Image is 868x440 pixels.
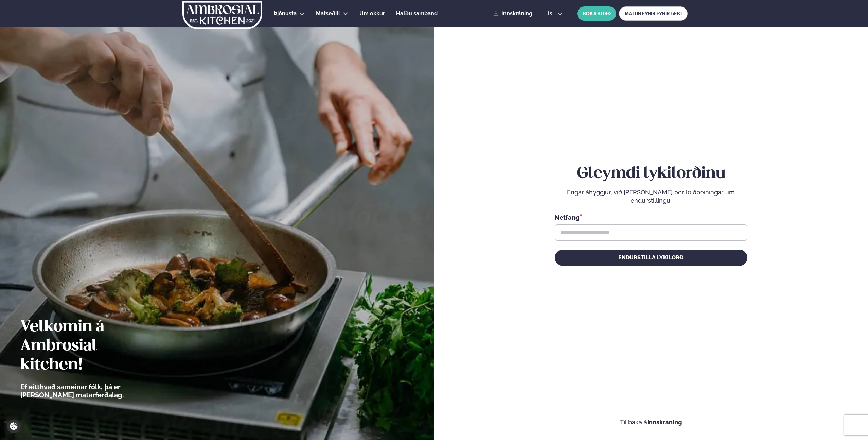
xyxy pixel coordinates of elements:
[274,10,297,17] span: Þjónusta
[182,1,263,29] img: logo
[20,383,161,399] p: Ef eitthvað sameinar fólk, þá er [PERSON_NAME] matarferðalag.
[316,10,340,17] span: Matseðill
[455,418,848,426] p: Til baka á
[647,419,682,426] a: Innskráning
[274,10,297,18] a: Þjónusta
[316,10,340,18] a: Matseðill
[20,318,161,375] h2: Velkomin á Ambrosial kitchen!
[619,6,688,21] a: MATUR FYRIR FYRIRTÆKI
[548,11,554,16] span: is
[555,188,747,205] p: Engar áhyggjur, við [PERSON_NAME] þér leiðbeiningar um endurstillingu.
[7,419,21,433] a: Cookie settings
[359,10,385,18] a: Um okkur
[493,11,532,17] a: Innskráning
[555,250,747,266] button: Endurstilla lykilorð
[543,11,568,16] button: is
[555,213,747,222] div: Netfang
[359,10,385,17] span: Um okkur
[577,6,616,21] button: BÓKA BORÐ
[555,164,747,183] h2: Gleymdi lykilorðinu
[396,10,438,18] a: Hafðu samband
[396,10,438,17] span: Hafðu samband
